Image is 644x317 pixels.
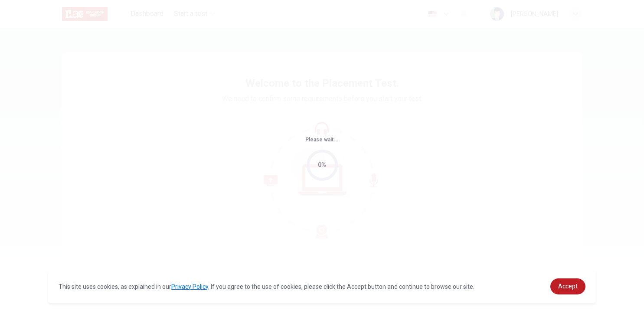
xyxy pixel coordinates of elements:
[550,278,585,294] a: dismiss cookie message
[59,283,474,290] span: This site uses cookies, as explained in our . If you agree to the use of cookies, please click th...
[305,137,339,143] span: Please wait...
[558,283,578,290] span: Accept
[318,160,326,170] div: 0%
[171,283,208,290] a: Privacy Policy
[48,270,595,303] div: cookieconsent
